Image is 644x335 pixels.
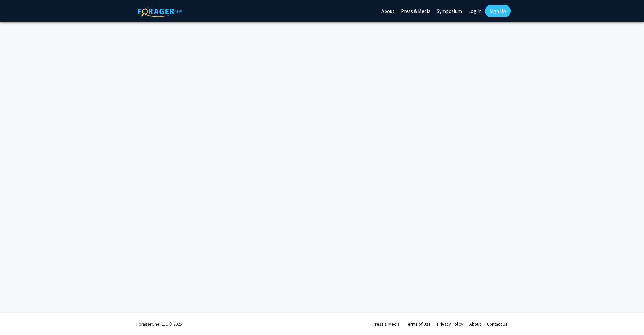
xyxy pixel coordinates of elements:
[469,321,481,327] a: About
[437,321,463,327] a: Privacy Policy
[373,321,400,327] a: Press & Media
[136,313,182,335] div: ForagerOne, LLC © 2025
[487,321,508,327] a: Contact Us
[485,5,511,17] a: Sign Up
[406,321,431,327] a: Terms of Use
[138,6,182,17] img: ForagerOne Logo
